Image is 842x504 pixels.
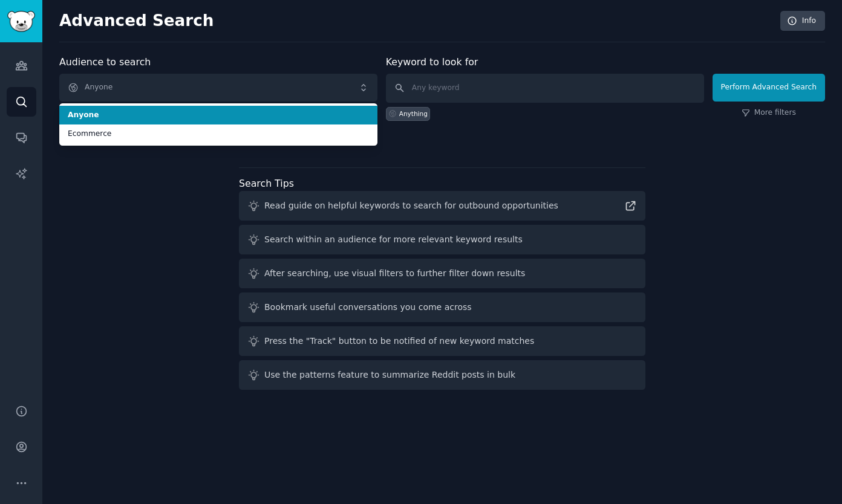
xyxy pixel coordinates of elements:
[386,74,704,103] input: Any keyword
[68,129,369,140] span: Ecommerce
[780,11,825,31] a: Info
[7,11,35,32] img: GummySearch logo
[59,103,377,146] ul: Anyone
[713,74,825,102] button: Perform Advanced Search
[399,109,428,118] div: Anything
[264,301,472,314] div: Bookmark useful conversations you come across
[264,233,523,246] div: Search within an audience for more relevant keyword results
[59,11,774,31] h2: Advanced Search
[386,56,478,68] label: Keyword to look for
[59,56,151,68] label: Audience to search
[68,110,369,121] span: Anyone
[264,267,525,280] div: After searching, use visual filters to further filter down results
[742,108,796,118] a: More filters
[264,335,534,347] div: Press the "Track" button to be notified of new keyword matches
[59,74,377,102] button: Anyone
[264,199,558,212] div: Read guide on helpful keywords to search for outbound opportunities
[264,369,515,381] div: Use the patterns feature to summarize Reddit posts in bulk
[239,178,294,189] label: Search Tips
